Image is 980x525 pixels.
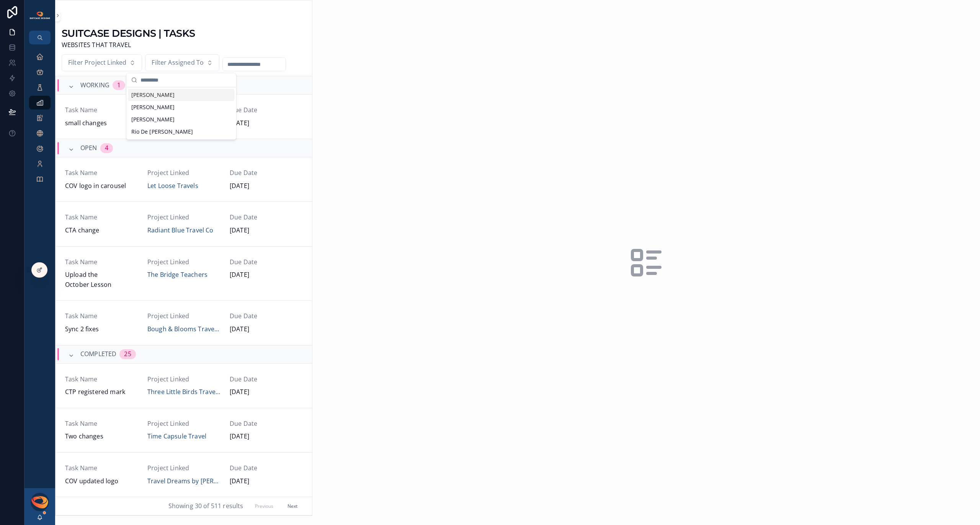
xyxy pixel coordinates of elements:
[230,432,303,442] span: [DATE]
[65,375,138,384] span: Task Name
[128,101,235,113] div: [PERSON_NAME]
[128,126,235,138] div: Rio De [PERSON_NAME]
[62,40,195,50] span: WEBSITES THAT TRAVEL
[56,247,312,301] a: Task NameUpload the October LessonProject LinkedThe Bridge TeachersDue Date[DATE]
[230,168,303,178] span: Due Date
[65,419,138,429] span: Task Name
[168,501,243,511] span: Showing 30 of 511 results
[230,419,303,429] span: Due Date
[127,87,236,139] div: Suggestions
[65,324,138,334] span: Sync 2 fixes
[230,257,303,267] span: Due Date
[147,387,220,397] a: Three Little Birds Travel Agency
[230,387,303,397] span: [DATE]
[147,213,220,222] span: Project Linked
[147,226,214,236] a: Radiant Blue Travel Co
[147,181,198,191] a: Let Loose Travels
[65,181,138,191] span: COV logo in carousel
[65,270,138,289] span: Upload the October Lesson
[230,311,303,321] span: Due Date
[230,181,303,191] span: [DATE]
[147,419,220,429] span: Project Linked
[117,80,121,90] div: 1
[105,143,108,153] div: 4
[147,463,220,473] span: Project Linked
[230,213,303,222] span: Due Date
[65,118,138,128] span: small changes
[65,105,138,115] span: Task Name
[56,408,312,453] a: Task NameTwo changesProject LinkedTime Capsule TravelDue Date[DATE]
[147,257,220,267] span: Project Linked
[62,54,142,71] button: Select Button
[80,349,116,359] span: COMPLETED
[65,257,138,267] span: Task Name
[65,168,138,178] span: Task Name
[230,463,303,473] span: Due Date
[65,476,138,486] span: COV updated logo
[230,375,303,384] span: Due Date
[29,11,51,20] img: App logo
[124,349,131,359] div: 25
[230,105,303,115] span: Due Date
[230,118,303,128] span: [DATE]
[128,89,235,101] div: [PERSON_NAME]
[282,500,303,512] button: Next
[56,301,312,345] a: Task NameSync 2 fixesProject LinkedBough & Blooms Travel, LLCDue Date[DATE]
[62,26,195,40] h1: SUITCASE DESIGNS | TASKS
[56,364,312,408] a: Task NameCTP registered markProject LinkedThree Little Birds Travel AgencyDue Date[DATE]
[147,375,220,384] span: Project Linked
[65,213,138,222] span: Task Name
[230,324,303,334] span: [DATE]
[147,168,220,178] span: Project Linked
[56,95,312,139] a: Task Namesmall changesProject LinkedSomewhere Tropical & BeyondDue Date[DATE]
[65,387,138,397] span: CTP registered mark
[65,432,138,442] span: Two changes
[230,226,303,236] span: [DATE]
[145,54,219,71] button: Select Button
[80,143,97,153] span: OPEN
[65,226,138,236] span: CTA change
[65,463,138,473] span: Task Name
[230,270,303,280] span: [DATE]
[147,476,220,486] a: Travel Dreams by [PERSON_NAME]
[56,157,312,202] a: Task NameCOV logo in carouselProject LinkedLet Loose TravelsDue Date[DATE]
[147,432,206,442] a: Time Capsule Travel
[80,80,109,90] span: WORKING
[147,270,207,280] a: The Bridge Teachers
[147,324,220,334] a: Bough & Blooms Travel, LLC
[152,58,204,68] span: Filter Assigned To
[68,58,126,68] span: Filter Project Linked
[56,202,312,246] a: Task NameCTA changeProject LinkedRadiant Blue Travel CoDue Date[DATE]
[128,113,235,126] div: [PERSON_NAME]
[24,44,55,196] div: scrollable content
[56,453,312,497] a: Task NameCOV updated logoProject LinkedTravel Dreams by [PERSON_NAME]Due Date[DATE]
[230,476,303,486] span: [DATE]
[147,311,220,321] span: Project Linked
[65,311,138,321] span: Task Name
